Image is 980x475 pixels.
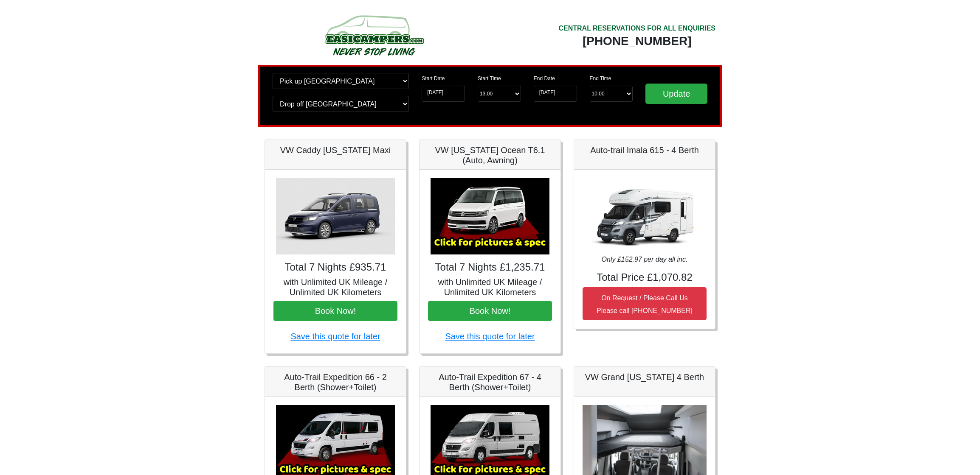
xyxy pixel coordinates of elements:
[273,301,397,321] button: Book Now!
[428,277,552,297] h5: with Unlimited UK Mileage / Unlimited UK Kilometers
[428,372,552,392] h5: Auto-Trail Expedition 67 - 4 Berth (Shower+Toilet)
[273,145,397,155] h5: VW Caddy [US_STATE] Maxi
[273,372,397,392] h5: Auto-Trail Expedition 66 - 2 Berth (Shower+Toilet)
[293,12,455,59] img: campers-checkout-logo.png
[558,23,715,34] div: CENTRAL RESERVATIONS FOR ALL ENQUIRIES
[422,75,445,82] label: Start Date
[590,75,611,82] label: End Time
[585,178,704,254] img: Auto-trail Imala 615 - 4 Berth
[534,75,555,82] label: End Date
[583,287,707,320] button: On Request / Please Call UsPlease call [PHONE_NUMBER]
[583,145,707,155] h5: Auto-trail Imala 615 - 4 Berth
[276,178,395,254] img: VW Caddy California Maxi
[290,332,380,341] a: Save this quote for later
[583,372,707,382] h5: VW Grand [US_STATE] 4 Berth
[597,294,693,314] small: On Request / Please Call Us Please call [PHONE_NUMBER]
[428,261,552,274] h4: Total 7 Nights £1,235.71
[534,86,577,102] input: Return Date
[445,332,535,341] a: Save this quote for later
[273,261,397,274] h4: Total 7 Nights £935.71
[478,75,501,82] label: Start Time
[602,256,688,263] i: Only £152.97 per day all inc.
[422,86,465,102] input: Start Date
[558,34,715,49] div: [PHONE_NUMBER]
[431,178,549,254] img: VW California Ocean T6.1 (Auto, Awning)
[428,301,552,321] button: Book Now!
[273,277,397,297] h5: with Unlimited UK Mileage / Unlimited UK Kilometers
[645,84,707,104] input: Update
[583,271,707,284] h4: Total Price £1,070.82
[428,145,552,165] h5: VW [US_STATE] Ocean T6.1 (Auto, Awning)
